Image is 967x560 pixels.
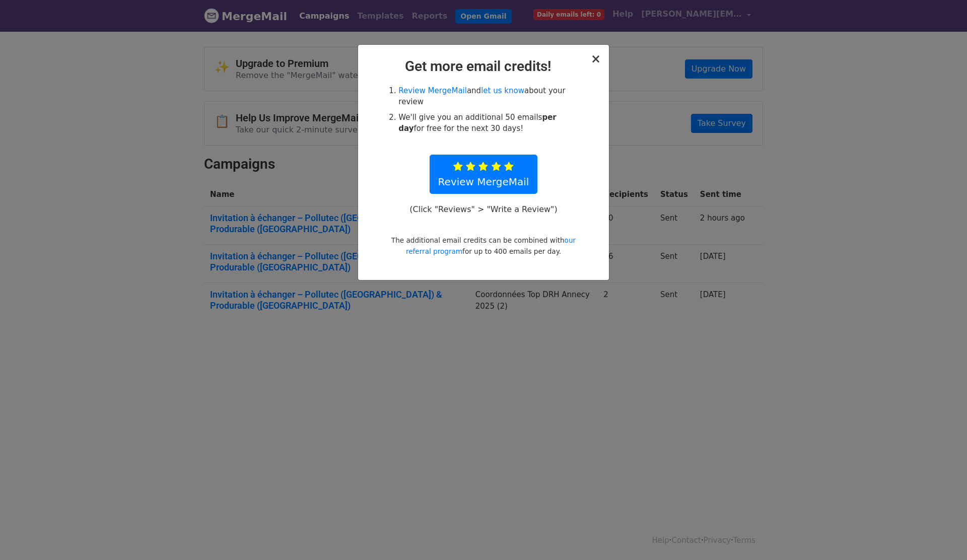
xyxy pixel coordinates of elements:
[398,85,580,108] li: and about your review
[481,86,524,95] a: let us know
[391,236,576,255] small: The additional email credits can be combined with for up to 400 emails per day.
[591,53,601,65] button: Close
[430,155,538,194] a: Review MergeMail
[406,236,576,255] a: our referral program
[398,112,580,134] li: We'll give you an additional 50 emails for free for the next 30 days!
[917,512,967,560] div: Widget de chat
[398,86,467,95] a: Review MergeMail
[591,52,601,66] span: ×
[366,58,601,75] h2: Get more email credits!
[398,113,556,133] strong: per day
[917,512,967,560] iframe: Chat Widget
[404,204,563,215] p: (Click "Reviews" > "Write a Review")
